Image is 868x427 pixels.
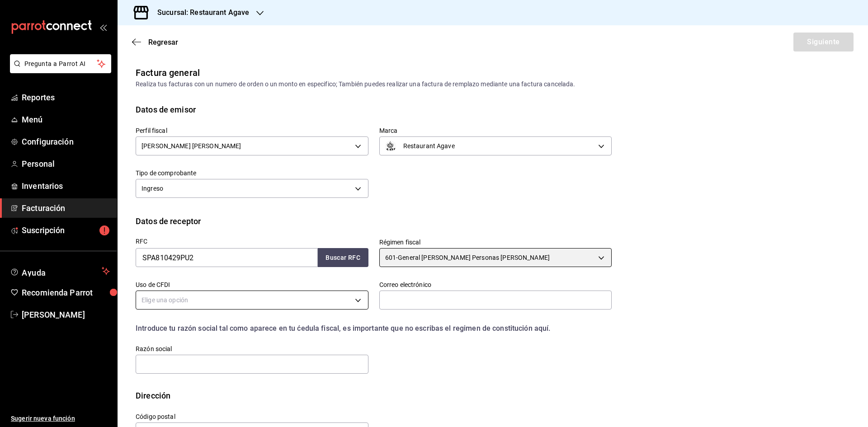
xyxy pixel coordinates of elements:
span: Inventarios [22,180,110,192]
label: Razón social [136,346,368,352]
label: Tipo de comprobante [136,170,368,176]
span: Configuración [22,136,110,148]
label: Marca [379,127,612,134]
button: Regresar [132,38,178,47]
span: Suscripción [22,224,110,236]
span: Ayuda [22,266,98,277]
span: Pregunta a Parrot AI [24,59,97,69]
span: Reportes [22,91,110,103]
a: Pregunta a Parrot AI [6,66,111,75]
button: Buscar RFC [318,248,368,267]
h3: Sucursal: Restaurant Agave [150,7,249,18]
span: Regresar [148,38,178,47]
div: Factura general [136,66,200,80]
div: Datos de emisor [136,103,196,116]
img: Imagen_de_WhatsApp_2025-03-19_a_las_11.39.52_fc4a680e.jpg [385,141,396,151]
span: Facturación [22,202,110,214]
label: Correo electrónico [379,282,612,288]
label: Perfil fiscal [136,127,368,134]
div: Realiza tus facturas con un numero de orden o un monto en especifico; También puedes realizar una... [136,80,850,89]
div: Datos de receptor [136,215,201,227]
span: Restaurant Agave [403,141,455,150]
label: Uso de CFDI [136,282,368,288]
div: Dirección [136,389,170,402]
label: Código postal [136,413,368,420]
span: Recomienda Parrot [22,286,110,299]
span: Menú [22,113,110,126]
span: Personal [22,158,110,170]
span: 601 - General [PERSON_NAME] Personas [PERSON_NAME] [385,253,550,262]
div: Elige una opción [136,291,368,310]
button: Pregunta a Parrot AI [10,54,111,73]
span: [PERSON_NAME] [22,309,110,321]
span: Sugerir nueva función [11,414,110,423]
button: open_drawer_menu [99,23,107,31]
label: Régimen fiscal [379,239,612,245]
span: Ingreso [142,184,163,193]
div: [PERSON_NAME] [PERSON_NAME] [136,136,368,155]
div: Introduce tu razón social tal como aparece en tu ćedula fiscal, es importante que no escribas el ... [136,323,612,334]
label: RFC [136,238,368,244]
